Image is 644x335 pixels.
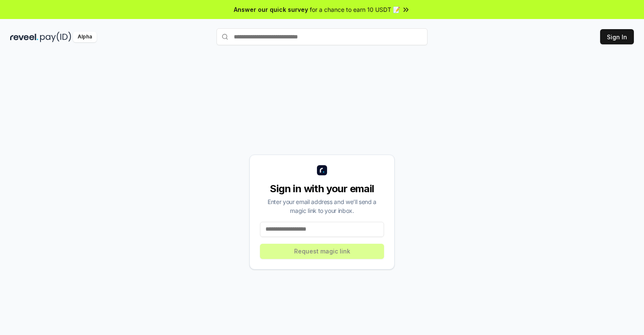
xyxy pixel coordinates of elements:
[317,165,327,175] img: logo_small
[40,32,71,42] img: pay_id
[310,5,400,14] span: for a chance to earn 10 USDT 📝
[600,29,634,44] button: Sign In
[234,5,308,14] span: Answer our quick survey
[10,32,38,42] img: reveel_dark
[73,32,97,42] div: Alpha
[260,197,384,215] div: Enter your email address and we’ll send a magic link to your inbox.
[260,182,384,196] div: Sign in with your email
